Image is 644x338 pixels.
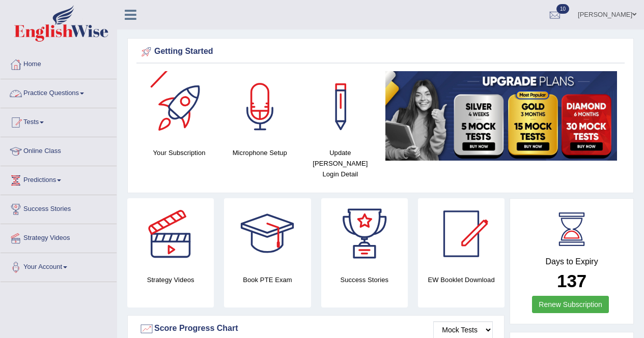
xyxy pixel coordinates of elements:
div: Score Progress Chart [139,321,493,336]
h4: Book PTE Exam [224,274,311,285]
h4: Your Subscription [144,147,214,158]
div: Getting Started [139,44,622,59]
a: Predictions [1,166,117,192]
a: Practice Questions [1,79,117,105]
span: 10 [556,4,569,14]
a: Tests [1,108,117,134]
h4: EW Booklet Download [418,274,505,285]
h4: Days to Expiry [521,257,622,266]
h4: Success Stories [321,274,408,285]
h4: Update [PERSON_NAME] Login Detail [305,147,375,179]
a: Strategy Videos [1,224,117,250]
a: Your Account [1,253,117,279]
h4: Microphone Setup [225,147,295,158]
a: Online Class [1,137,117,163]
img: small5.jpg [385,71,617,161]
h4: Strategy Videos [127,274,214,285]
a: Renew Subscription [532,296,609,313]
a: Success Stories [1,195,117,221]
a: Home [1,50,117,76]
b: 137 [557,271,586,291]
